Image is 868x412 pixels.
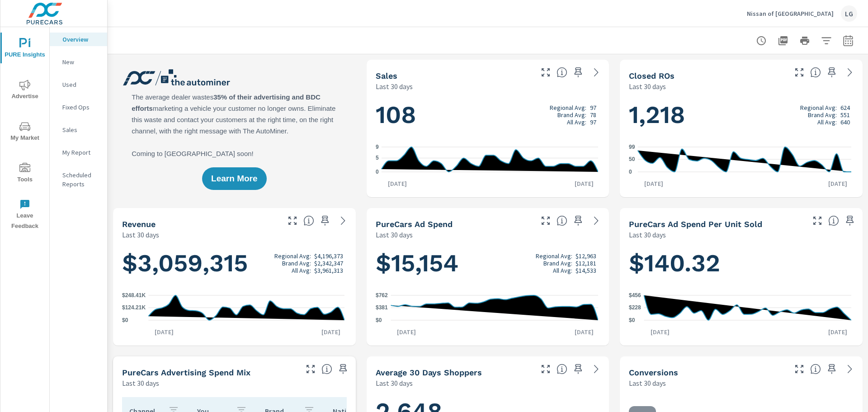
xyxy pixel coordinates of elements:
[336,213,350,228] a: See more details in report
[211,175,257,183] span: Learn More
[843,65,857,80] a: See more details in report
[553,267,572,274] p: All Avg:
[629,317,635,323] text: $0
[796,32,814,50] button: Print Report
[571,213,585,228] span: Save this to your personalized report
[122,248,347,279] h1: $3,059,315
[810,364,821,374] span: The number of dealer-specified goals completed by a visitor. [Source: This data is provided by th...
[629,305,641,311] text: $228
[274,252,311,260] p: Regional Avg:
[576,260,596,267] p: $12,181
[810,213,825,228] button: Make Fullscreen
[122,368,250,377] h5: PureCars Advertising Spend Mix
[376,71,397,81] h5: Sales
[3,80,47,102] span: Advertise
[536,252,572,260] p: Regional Avg:
[825,65,839,80] span: Save this to your personalized report
[629,378,666,388] p: Last 30 days
[629,248,854,279] h1: $140.32
[62,57,100,66] p: New
[3,38,47,60] span: PURE Insights
[62,148,100,157] p: My Report
[382,179,413,188] p: [DATE]
[3,121,47,143] span: My Market
[817,118,837,126] p: All Avg:
[285,213,300,228] button: Make Fullscreen
[376,99,600,130] h1: 108
[148,327,180,336] p: [DATE]
[576,252,596,260] p: $12,963
[629,368,678,377] h5: Conversions
[376,248,600,279] h1: $15,154
[843,213,857,228] span: Save this to your personalized report
[122,292,146,298] text: $248.41K
[122,317,128,323] text: $0
[391,327,422,336] p: [DATE]
[3,163,47,185] span: Tools
[376,305,388,311] text: $381
[810,67,821,78] span: Number of Repair Orders Closed by the selected dealership group over the selected time range. [So...
[828,215,839,226] span: Average cost of advertising per each vehicle sold at the dealer over the selected date range. The...
[122,378,159,388] p: Last 30 days
[62,170,100,189] p: Scheduled Reports
[839,32,857,50] button: Select Date Range
[62,80,100,89] p: Used
[376,378,413,388] p: Last 30 days
[543,260,572,267] p: Brand Avg:
[576,267,596,274] p: $14,533
[376,155,379,161] text: 5
[629,292,641,298] text: $456
[774,32,792,50] button: "Export Report to PDF"
[825,362,839,376] span: Save this to your personalized report
[538,362,553,376] button: Make Fullscreen
[557,364,567,374] span: A rolling 30 day total of daily Shoppers on the dealership website, averaged over the selected da...
[315,327,347,336] p: [DATE]
[590,104,596,111] p: 97
[122,219,156,229] h5: Revenue
[557,67,567,78] span: Number of vehicles sold by the dealership over the selected date range. [Source: This data is sou...
[376,81,413,92] p: Last 30 days
[50,78,107,91] div: Used
[571,362,585,376] span: Save this to your personalized report
[589,362,604,376] a: See more details in report
[629,219,762,229] h5: PureCars Ad Spend Per Unit Sold
[550,104,586,111] p: Regional Avg:
[840,104,850,111] p: 624
[314,260,343,267] p: $2,342,347
[303,362,318,376] button: Make Fullscreen
[747,9,834,18] p: Nissan of [GEOGRAPHIC_DATA]
[318,213,332,228] span: Save this to your personalized report
[644,327,676,336] p: [DATE]
[50,55,107,69] div: New
[303,215,314,226] span: Total sales revenue over the selected date range. [Source: This data is sourced from the dealer’s...
[557,215,567,226] span: Total cost of media for all PureCars channels for the selected dealership group over the selected...
[589,65,604,80] a: See more details in report
[808,111,837,118] p: Brand Avg:
[292,267,311,274] p: All Avg:
[376,144,379,150] text: 9
[629,229,666,240] p: Last 30 days
[840,111,850,118] p: 551
[822,327,854,336] p: [DATE]
[840,118,850,126] p: 640
[0,27,49,235] div: nav menu
[843,362,857,376] a: See more details in report
[282,260,311,267] p: Brand Avg:
[629,169,632,175] text: 0
[571,65,585,80] span: Save this to your personalized report
[50,168,107,191] div: Scheduled Reports
[122,229,159,240] p: Last 30 days
[568,327,600,336] p: [DATE]
[62,125,100,134] p: Sales
[50,100,107,114] div: Fixed Ops
[629,71,675,81] h5: Closed ROs
[3,199,47,232] span: Leave Feedback
[589,213,604,228] a: See more details in report
[314,267,343,274] p: $3,961,313
[314,252,343,260] p: $4,196,373
[376,292,388,298] text: $762
[376,317,382,323] text: $0
[817,32,835,50] button: Apply Filters
[567,118,586,126] p: All Avg:
[62,35,100,44] p: Overview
